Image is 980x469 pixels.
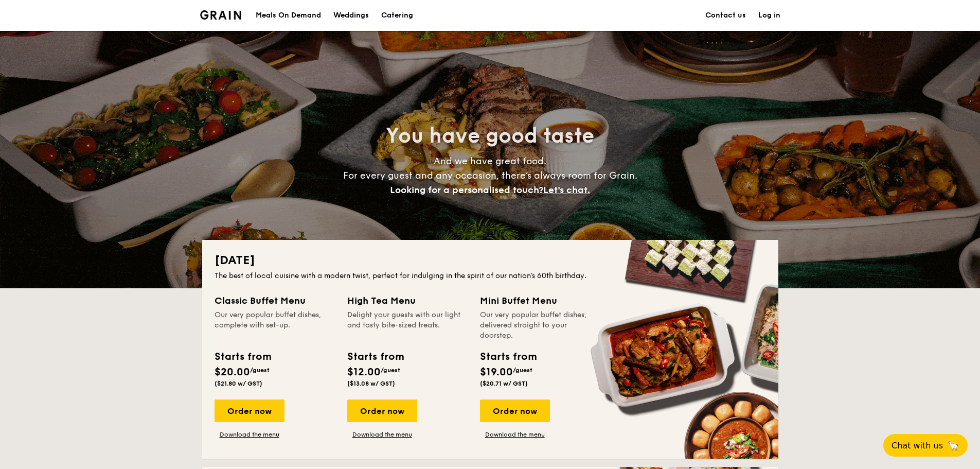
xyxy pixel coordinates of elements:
[347,293,468,308] div: High Tea Menu
[347,310,468,341] div: Delight your guests with our light and tasty bite-sized treats.
[480,293,600,308] div: Mini Buffet Menu
[215,380,262,387] span: ($21.80 w/ GST)
[200,10,242,20] img: Grain
[381,367,400,374] span: /guest
[215,366,250,378] span: $20.00
[892,441,943,450] span: Chat with us
[347,399,417,422] div: Order now
[883,434,968,457] button: Chat with us🦙
[347,366,381,378] span: $12.00
[215,271,766,281] div: The best of local cuisine with a modern twist, perfect for indulging in the spirit of our nation’...
[480,366,513,378] span: $19.00
[200,10,242,20] a: Logotype
[480,380,528,387] span: ($20.71 w/ GST)
[480,399,550,422] div: Order now
[215,293,335,308] div: Classic Buffet Menu
[480,349,536,364] div: Starts from
[250,367,270,374] span: /guest
[347,349,403,364] div: Starts from
[513,367,532,374] span: /guest
[347,430,417,439] a: Download the menu
[947,440,959,451] span: 🦙
[215,430,284,439] a: Download the menu
[480,310,600,341] div: Our very popular buffet dishes, delivered straight to your doorstep.
[347,380,395,387] span: ($13.08 w/ GST)
[390,184,543,196] span: Looking for a personalised touch?
[480,430,550,439] a: Download the menu
[543,184,590,196] span: Let's chat.
[215,399,284,422] div: Order now
[343,155,637,196] span: And we have great food. For every guest and any occasion, there’s always room for Grain.
[215,310,335,341] div: Our very popular buffet dishes, complete with set-up.
[215,252,766,269] h2: [DATE]
[215,349,271,364] div: Starts from
[386,124,594,148] span: You have good taste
